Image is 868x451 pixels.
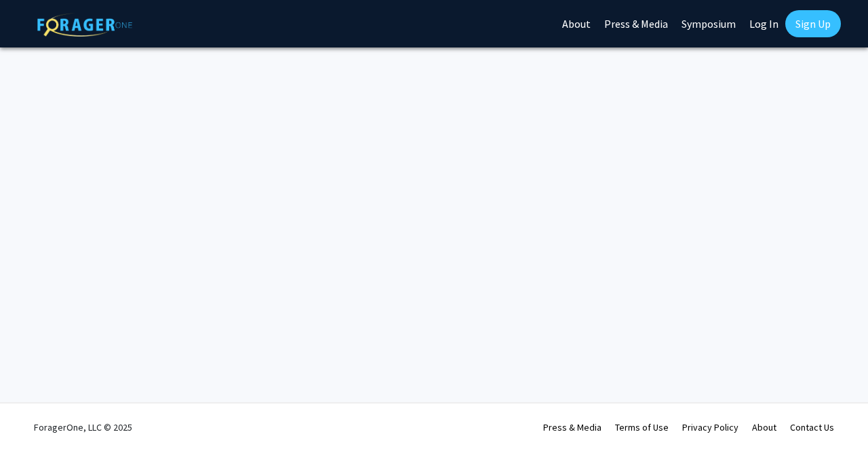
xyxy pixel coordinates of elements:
img: ForagerOne Logo [37,13,132,37]
div: ForagerOne, LLC © 2025 [34,404,132,451]
a: Privacy Policy [682,421,738,433]
a: Contact Us [790,421,834,433]
a: Terms of Use [615,421,669,433]
a: About [752,421,776,433]
a: Press & Media [543,421,601,433]
a: Sign Up [785,10,841,37]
